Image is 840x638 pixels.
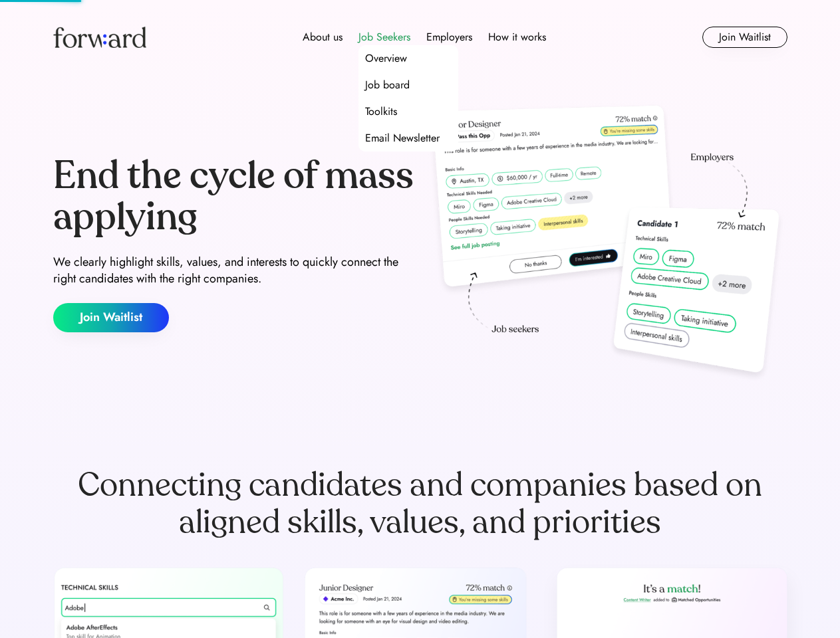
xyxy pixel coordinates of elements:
[365,51,407,66] div: Overview
[488,29,546,45] div: How it works
[53,254,415,287] div: We clearly highlight skills, values, and interests to quickly connect the right candidates with t...
[53,156,415,237] div: End the cycle of mass applying
[702,27,787,48] button: Join Waitlist
[358,29,410,45] div: Job Seekers
[365,130,440,146] div: Email Newsletter
[53,303,169,332] button: Join Waitlist
[365,77,410,93] div: Job board
[365,104,397,120] div: Toolkits
[426,29,472,45] div: Employers
[53,467,787,541] div: Connecting candidates and companies based on aligned skills, values, and priorities
[426,101,787,387] img: hero-image.png
[303,29,343,45] div: About us
[53,27,146,48] img: Forward logo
